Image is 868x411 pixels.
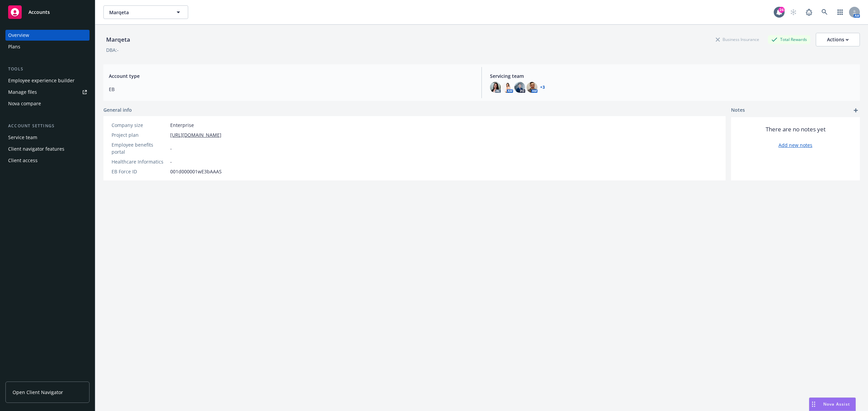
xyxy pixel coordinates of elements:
span: - [170,158,172,165]
div: Client access [8,155,38,166]
span: Enterprise [170,122,194,129]
span: Notes [731,106,745,114]
img: photo [527,82,537,93]
a: add [852,106,860,114]
a: Add new notes [778,142,812,149]
div: Total Rewards [768,35,810,44]
span: Marqeta [109,9,168,16]
a: Switch app [833,5,847,19]
div: Marqeta [103,35,133,44]
div: Nova compare [8,98,41,109]
div: EB Force ID [112,168,167,175]
span: - [170,145,172,152]
button: Nova Assist [809,397,856,411]
span: Nova Assist [823,401,850,407]
span: 001d000001wE3bAAAS [170,168,222,175]
div: Service team [8,132,37,143]
a: Accounts [5,3,90,22]
div: 24 [778,7,785,13]
div: Employee experience builder [8,75,75,86]
img: photo [502,82,513,93]
div: Manage files [8,87,37,98]
img: photo [490,82,501,93]
a: Plans [5,41,90,52]
span: There are no notes yet [766,125,826,133]
img: photo [514,82,525,93]
span: EB [109,86,473,93]
div: Tools [5,66,90,72]
div: Company size [112,122,167,129]
a: Employee experience builder [5,75,90,86]
a: Overview [5,30,90,41]
div: Business Insurance [712,35,763,44]
div: Actions [827,33,849,46]
a: Start snowing [787,5,800,19]
a: Client access [5,155,90,166]
div: Employee benefits portal [112,141,167,155]
div: Overview [8,30,29,41]
div: DBA: - [106,46,119,53]
div: Plans [8,41,20,52]
a: [URL][DOMAIN_NAME] [170,131,221,138]
div: Healthcare Informatics [112,158,167,165]
a: Search [818,5,831,19]
a: Manage files [5,87,90,98]
a: Report a Bug [802,5,816,19]
a: Nova compare [5,98,90,109]
a: +3 [540,85,545,89]
span: Servicing team [490,72,854,80]
span: Account type [109,72,473,80]
a: Client navigator features [5,144,90,154]
div: Client navigator features [8,144,64,154]
div: Account settings [5,123,90,129]
button: Actions [816,33,860,46]
span: Open Client Navigator [13,389,63,396]
span: Accounts [28,9,50,15]
div: Drag to move [809,398,818,411]
a: Service team [5,132,90,143]
div: Project plan [112,131,167,138]
button: Marqeta [103,5,188,19]
span: General info [103,106,132,113]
